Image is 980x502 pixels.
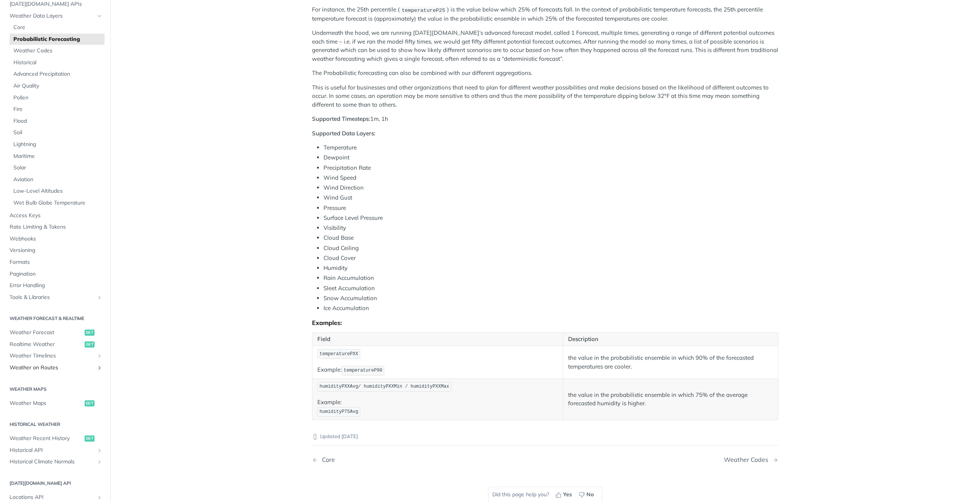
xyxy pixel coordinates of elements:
[317,335,558,344] p: Field
[568,391,773,408] p: the value in the probabilistic ensemble in which 75% of the average forecasted humidity is higher.
[10,282,103,289] span: Error Handling
[312,5,778,23] p: For instance, the 25th percentile ( ) is the value below which 25% of forecasts fall. In the cont...
[320,409,358,414] span: humidityP75Avg
[96,294,103,301] button: Show subpages for Tools & Libraries
[10,115,105,127] a: Flood
[323,284,778,293] li: Sleet Accumulation
[402,7,445,13] span: temperatureP25
[85,435,95,442] span: get
[344,368,382,373] span: temperatureP90
[323,254,778,263] li: Cloud Cover
[563,491,572,499] span: Yes
[320,384,449,389] span: humidityPXXAvg/ humidityPXXMin / humidityPXXMax
[10,127,105,138] a: Soil
[13,176,103,184] span: Aviation
[6,480,105,487] h2: [DATE][DOMAIN_NAME] API
[10,34,105,45] a: Probabilistic Forecasting
[10,435,83,442] span: Weather Recent History
[85,400,95,406] span: get
[6,257,105,268] a: Formats
[10,174,105,185] a: Aviation
[13,24,103,31] span: Core
[10,151,105,162] a: Maritime
[317,365,558,376] p: Example:
[312,433,778,440] p: Updated [DATE]
[85,341,95,348] span: get
[10,45,105,57] a: Weather Codes
[10,247,103,254] span: Versioning
[724,456,772,463] div: Weather Codes
[96,13,103,19] button: Hide subpages for Weather Data Layers
[6,245,105,256] a: Versioning
[13,47,103,55] span: Weather Codes
[586,491,594,499] span: No
[10,22,105,33] a: Core
[10,185,105,197] a: Low-Level Altitudes
[10,352,95,360] span: Weather Timelines
[13,70,103,78] span: Advanced Precipitation
[6,280,105,291] a: Error Handling
[312,130,376,137] strong: Supported Data Layers:
[312,69,778,78] p: The Probabilistic forecasting can also be combined with our different aggregations.
[13,94,103,102] span: Pollen
[10,80,105,92] a: Air Quality
[6,350,105,362] a: Weather TimelinesShow subpages for Weather Timelines
[10,92,105,104] a: Pollen
[312,115,778,123] p: 1m, 1h
[6,433,105,444] a: Weather Recent Historyget
[6,421,105,428] h2: Historical Weather
[96,353,103,359] button: Show subpages for Weather Timelines
[323,304,778,313] li: Ice Accumulation
[323,274,778,283] li: Rain Accumulation
[6,221,105,233] a: Rate Limiting & Tokens
[10,294,95,301] span: Tools & Libraries
[13,82,103,90] span: Air Quality
[10,0,103,8] span: [DATE][DOMAIN_NAME] APIs
[96,365,103,371] button: Show subpages for Weather on Routes
[317,398,558,418] p: Example:
[13,106,103,113] span: Fire
[6,210,105,221] a: Access Keys
[6,292,105,303] a: Tools & LibrariesShow subpages for Tools & Libraries
[312,319,778,327] div: Examples:
[10,12,95,20] span: Weather Data Layers
[323,143,778,152] li: Temperature
[323,244,778,253] li: Cloud Ceiling
[10,162,105,174] a: Solar
[96,494,103,500] button: Show subpages for Locations API
[10,447,95,454] span: Historical API
[6,456,105,468] a: Historical Climate NormalsShow subpages for Historical Climate Normals
[323,174,778,182] li: Wind Speed
[10,341,83,348] span: Realtime Weather
[6,10,105,22] a: Weather Data LayersHide subpages for Weather Data Layers
[323,204,778,213] li: Pressure
[96,447,103,453] button: Show subpages for Historical API
[6,362,105,374] a: Weather on RoutesShow subpages for Weather on Routes
[323,294,778,303] li: Snow Accumulation
[323,224,778,232] li: Visibility
[553,489,576,500] button: Yes
[312,448,778,471] nav: Pagination Controls
[13,141,103,148] span: Lightning
[13,129,103,136] span: Soil
[312,83,778,109] p: This is useful for businesses and other organizations that need to plan for different weather pos...
[323,164,778,172] li: Precipitation Rate
[13,153,103,160] span: Maritime
[312,115,370,122] strong: Supported Timesteps:
[10,104,105,115] a: Fire
[323,214,778,223] li: Surface Level Pressure
[312,29,778,63] p: Underneath the hood, we are running [DATE][DOMAIN_NAME]’s advanced forecast model, called 1 Forec...
[568,354,773,371] p: the value in the probabilistic ensemble in which 90% of the forecasted temperatures are cooler.
[6,445,105,456] a: Historical APIShow subpages for Historical API
[320,351,358,357] span: temperaturePXX
[10,258,103,266] span: Formats
[10,400,83,407] span: Weather Maps
[13,59,103,67] span: Historical
[724,456,778,463] a: Next Page: Weather Codes
[10,212,103,219] span: Access Keys
[10,57,105,68] a: Historical
[10,270,103,278] span: Pagination
[10,68,105,80] a: Advanced Precipitation
[85,330,95,336] span: get
[13,36,103,43] span: Probabilistic Forecasting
